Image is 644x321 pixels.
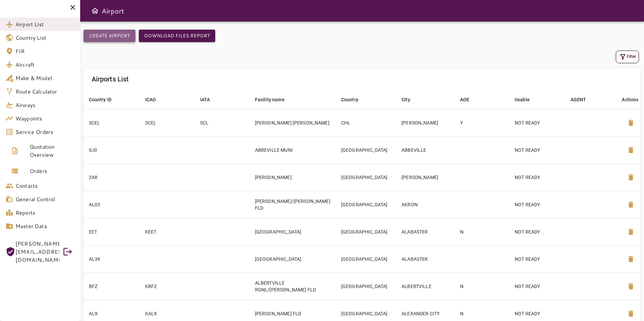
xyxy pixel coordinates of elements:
button: Delete Airport [623,251,639,267]
td: [GEOGRAPHIC_DATA] [250,218,336,245]
span: Airport List [15,20,75,28]
span: delete [627,310,635,318]
button: Create airport [84,30,135,42]
span: Country List [15,34,75,42]
span: AOE [460,96,478,104]
span: [PERSON_NAME][EMAIL_ADDRESS][DOMAIN_NAME] [15,240,59,264]
p: NOT READY [515,174,560,181]
span: delete [627,228,635,236]
span: Country ID [89,96,121,104]
span: Contacts [15,182,75,190]
td: AKRON [396,191,455,218]
div: IATA [200,96,210,104]
span: IATA [200,96,219,104]
td: ABBEVILLE [396,136,455,164]
span: delete [627,173,635,181]
td: [PERSON_NAME]/[PERSON_NAME] FLD [250,191,336,218]
div: Country ID [89,96,112,104]
td: Y [455,109,509,136]
p: NOT READY [515,147,560,153]
span: General Control [15,195,75,203]
p: NOT READY [515,119,560,126]
span: FIR [15,47,75,55]
p: NOT READY [515,201,560,208]
span: delete [627,255,635,263]
span: Master Data [15,222,75,230]
button: Filter [616,50,639,63]
td: [GEOGRAPHIC_DATA] [336,245,396,273]
span: delete [627,282,635,290]
button: Download Files Report [139,30,215,42]
td: [GEOGRAPHIC_DATA] [336,273,396,300]
span: Usable [515,96,539,104]
button: Delete Airport [623,278,639,294]
p: NOT READY [515,256,560,262]
p: NOT READY [515,283,560,290]
td: [PERSON_NAME] [396,164,455,191]
span: ICAO [145,96,165,104]
button: Delete Airport [623,169,639,185]
td: ALABASTER [396,245,455,273]
span: Waypoints [15,114,75,122]
span: Route Calculator [15,87,75,96]
span: Facility name [255,96,293,104]
td: N [455,273,509,300]
td: KBFZ [140,273,195,300]
td: [GEOGRAPHIC_DATA] [336,218,396,245]
td: ALABASTER [396,218,455,245]
span: delete [627,146,635,154]
button: Delete Airport [623,224,639,240]
td: ALBERTVILLE [396,273,455,300]
span: City [401,96,419,104]
div: Country [341,96,358,104]
button: Delete Airport [623,142,639,158]
td: SCL [195,109,250,136]
td: [GEOGRAPHIC_DATA] [336,136,396,164]
span: Make & Model [15,74,75,82]
td: [GEOGRAPHIC_DATA] [250,245,336,273]
p: NOT READY [515,310,560,317]
td: ALBERTVILLE RGNL/[PERSON_NAME] FLD [250,273,336,300]
td: [GEOGRAPHIC_DATA] [336,164,396,191]
td: 0J0 [84,136,140,164]
span: Country [341,96,367,104]
td: EET [84,218,140,245]
div: AGENT [571,96,586,104]
span: AGENT [571,96,595,104]
span: Service Orders [15,128,75,136]
button: Delete Airport [623,197,639,213]
div: Usable [515,96,530,104]
td: [PERSON_NAME] [PERSON_NAME] [250,109,336,136]
td: SCEL [140,109,195,136]
span: Reports [15,209,75,217]
div: Facility name [255,96,285,104]
h6: Airports List [92,74,129,84]
h6: Airport [102,5,125,16]
div: ICAO [145,96,156,104]
button: Delete Airport [623,115,639,131]
span: Quotation Overview [30,143,75,159]
span: Aircraft [15,61,75,69]
td: 2A8 [84,164,140,191]
td: KEET [140,218,195,245]
span: delete [627,201,635,209]
td: [PERSON_NAME] [250,164,336,191]
td: AL03 [84,191,140,218]
td: N [455,218,509,245]
button: Open drawer [88,4,102,17]
td: [GEOGRAPHIC_DATA] [336,191,396,218]
td: [PERSON_NAME] [396,109,455,136]
span: Orders [30,167,75,175]
div: AOE [460,96,469,104]
td: ABBEVILLE MUNI [250,136,336,164]
td: CHL [336,109,396,136]
td: SCEL [84,109,140,136]
td: AL39 [84,245,140,273]
div: City [401,96,410,104]
p: NOT READY [515,228,560,235]
span: Airways [15,101,75,109]
td: BFZ [84,273,140,300]
span: delete [627,119,635,127]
